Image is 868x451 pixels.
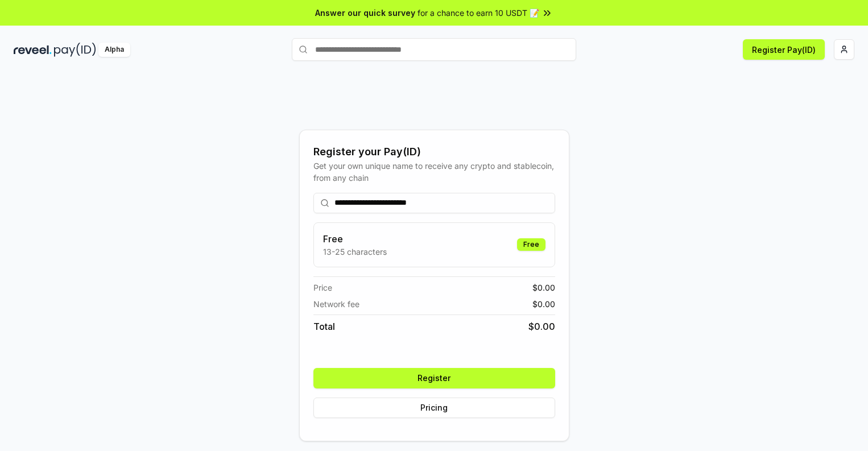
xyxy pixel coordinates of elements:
[313,368,555,388] button: Register
[313,298,359,310] span: Network fee
[418,7,539,19] span: for a chance to earn 10 USDT 📝
[743,39,825,60] button: Register Pay(ID)
[313,320,335,333] span: Total
[532,282,555,293] span: $ 0.00
[528,320,555,333] span: $ 0.00
[313,160,555,184] div: Get your own unique name to receive any crypto and stablecoin, from any chain
[313,282,332,293] span: Price
[313,398,555,418] button: Pricing
[323,232,387,246] h3: Free
[532,298,555,310] span: $ 0.00
[98,43,130,57] div: Alpha
[54,43,96,57] img: pay_id
[315,7,415,19] span: Answer our quick survey
[313,144,555,160] div: Register your Pay(ID)
[517,238,545,251] div: Free
[323,246,387,258] p: 13-25 characters
[14,43,52,57] img: reveel_dark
